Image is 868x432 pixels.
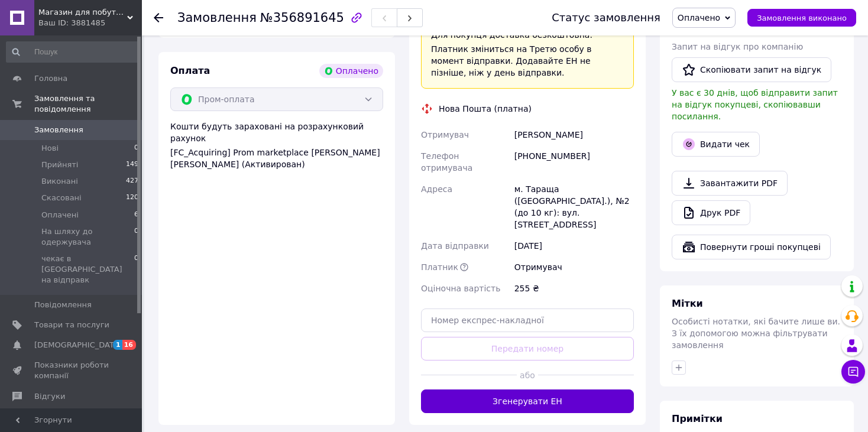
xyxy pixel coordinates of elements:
span: Особисті нотатки, які бачите лише ви. З їх допомогою можна фільтрувати замовлення [672,317,840,350]
span: Товари та послуги [34,320,109,330]
span: Отримувач [421,130,469,139]
span: 0 [134,226,138,248]
button: Чат з покупцем [841,360,865,384]
span: чекає в [GEOGRAPHIC_DATA] на відправк [41,254,134,286]
input: Пошук [6,41,140,63]
span: Примітки [672,413,723,424]
div: Платник зміниться на Третю особу в момент відправки. Додавайте ЕН не пізніше, ніж у день відправки. [431,43,624,79]
span: Відгуки [34,391,65,402]
div: Статус замовлення [552,12,660,24]
div: [DATE] [512,235,636,256]
span: Адреса [421,184,452,194]
span: Виконані [41,176,78,187]
span: Прийняті [41,160,78,170]
a: Друк PDF [672,200,750,225]
div: м. Тараща ([GEOGRAPHIC_DATA].), №2 (до 10 кг): вул. [STREET_ADDRESS] [512,178,636,235]
span: Платник [421,262,458,272]
span: 427 [126,176,138,187]
button: Повернути гроші покупцеві [672,235,831,259]
span: Телефон отримувача [421,151,472,173]
span: На шляху до одержувача [41,226,134,248]
span: Мітки [672,298,703,309]
div: [FC_Acquiring] Prom marketplace [PERSON_NAME] [PERSON_NAME] (Активирован) [170,147,383,170]
span: 120 [126,193,138,203]
div: Оплачено [319,64,383,78]
span: 0 [134,143,138,154]
span: Магазин для побуту Мамин Хитрун" [38,7,127,18]
span: Дата відправки [421,241,489,251]
div: Кошти будуть зараховані на розрахунковий рахунок [170,121,383,170]
div: Нова Пошта (платна) [436,103,535,115]
div: Отримувач [512,256,636,278]
div: Ваш ID: 3881485 [38,18,142,28]
span: 0 [134,254,138,286]
span: Оплата [170,65,210,76]
span: Скасовані [41,193,82,203]
span: У вас є 30 днів, щоб відправити запит на відгук покупцеві, скопіювавши посилання. [672,88,838,121]
div: 255 ₴ [512,278,636,299]
span: №356891645 [260,11,344,25]
span: Показники роботи компанії [34,360,109,381]
span: Замовлення виконано [757,14,847,22]
span: [DEMOGRAPHIC_DATA] [34,340,122,350]
span: 6 [134,210,138,220]
span: Нові [41,143,59,154]
span: Замовлення та повідомлення [34,93,142,115]
span: 149 [126,160,138,170]
span: Оціночна вартість [421,284,500,293]
span: Оплачені [41,210,79,220]
div: [PERSON_NAME] [512,124,636,145]
button: Замовлення виконано [747,9,856,27]
div: [PHONE_NUMBER] [512,145,636,178]
span: Оплачено [678,13,720,22]
span: Замовлення [177,11,257,25]
input: Номер експрес-накладної [421,308,634,332]
span: Запит на відгук про компанію [672,42,803,51]
span: Замовлення [34,125,83,135]
button: Згенерувати ЕН [421,389,634,413]
span: Повідомлення [34,300,92,310]
span: або [517,369,538,381]
button: Скопіювати запит на відгук [672,57,831,82]
button: Видати чек [672,132,760,157]
span: 1 [113,340,122,350]
span: 16 [122,340,136,350]
a: Завантажити PDF [672,171,788,196]
span: Головна [34,73,67,84]
div: Повернутися назад [154,12,163,24]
